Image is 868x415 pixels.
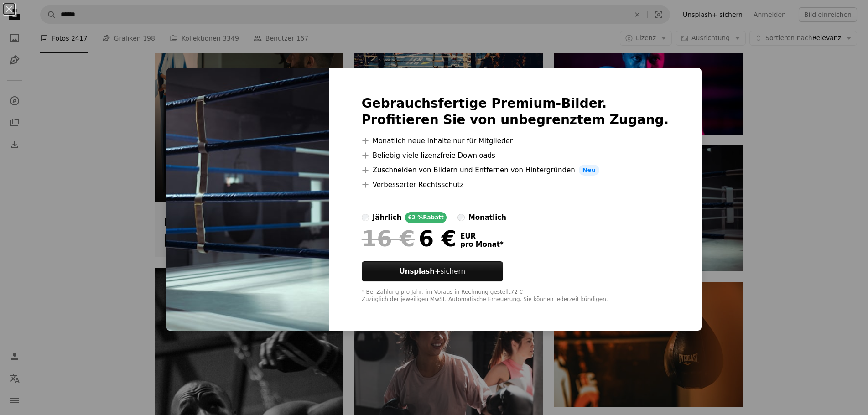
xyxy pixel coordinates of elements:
[362,179,669,190] li: Verbesserter Rechtsschutz
[362,135,669,146] li: Monatlich neue Inhalte nur für Mitglieder
[460,240,504,249] span: pro Monat *
[362,227,457,250] div: 6 €
[457,214,465,221] input: monatlich
[373,212,402,223] div: jährlich
[468,212,506,223] div: monatlich
[362,165,669,176] li: Zuschneiden von Bildern und Entfernen von Hintergründen
[579,165,599,176] span: Neu
[362,150,669,161] li: Beliebig viele lizenzfreie Downloads
[405,212,446,223] div: 62 % Rabatt
[362,261,503,281] button: Unsplash+sichern
[362,214,369,221] input: jährlich62 %Rabatt
[460,232,504,240] span: EUR
[166,68,329,331] img: premium_photo-1721755999925-8b59f881c6fc
[362,227,415,250] span: 16 €
[362,95,669,128] h2: Gebrauchsfertige Premium-Bilder. Profitieren Sie von unbegrenztem Zugang.
[400,267,441,275] strong: Unsplash+
[362,289,669,303] div: * Bei Zahlung pro Jahr, im Voraus in Rechnung gestellt 72 € Zuzüglich der jeweiligen MwSt. Automa...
